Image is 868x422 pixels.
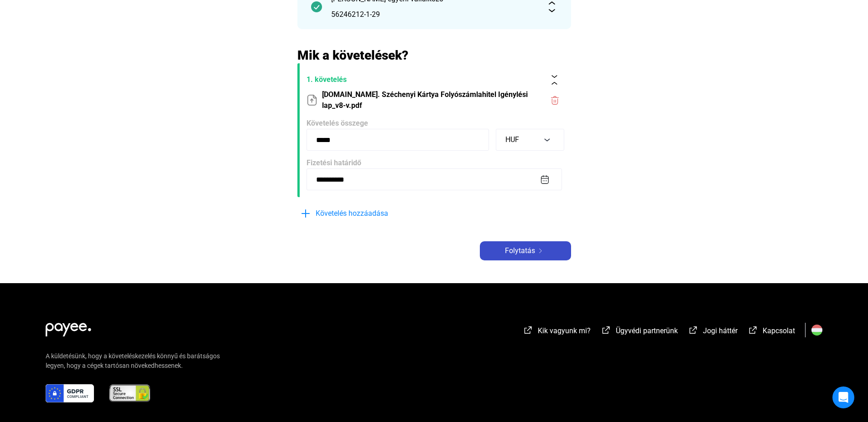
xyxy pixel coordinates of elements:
img: calendar [540,175,550,184]
button: HUF [496,129,564,151]
span: HUF [505,135,519,144]
span: Fizetési határidő [307,158,361,167]
img: checkmark-darker-green-circle [311,1,322,12]
span: Kapcsolat [763,326,795,335]
button: trash-red [546,91,564,110]
a: external-link-whiteKapcsolat [748,328,795,336]
div: 56246212-1-29 [331,9,537,20]
button: plus-blueKövetelés hozzáadása [297,204,434,223]
img: external-link-white [601,325,612,335]
img: external-link-white [688,325,699,335]
img: gdpr [46,384,94,402]
button: collapse [545,70,564,89]
button: Folytatásarrow-right-white [480,241,571,260]
img: HU.svg [811,325,822,336]
span: Kik vagyunk mi? [538,326,591,335]
div: Open Intercom Messenger [832,386,854,408]
img: external-link-white [748,325,759,335]
img: external-link-white [523,325,534,335]
span: Követelés összege [307,119,368,127]
a: external-link-whiteJogi háttér [688,328,738,336]
span: Ügyvédi partnerünk [616,326,678,335]
img: plus-blue [300,208,311,219]
span: Jogi háttér [703,326,738,335]
img: upload-paper [307,95,317,106]
span: Folytatás [505,245,535,256]
img: expand [546,1,557,12]
button: calendar [539,174,551,185]
h2: Mik a követelések? [297,47,571,63]
img: trash-red [550,96,560,105]
img: arrow-right-white [535,249,546,253]
img: ssl [109,384,151,402]
span: Követelés hozzáadása [316,208,388,219]
a: external-link-whiteÜgyvédi partnerünk [601,328,678,336]
span: 1. követelés [307,74,541,85]
span: [DOMAIN_NAME]. Széchenyi Kártya Folyószámlahitel Igénylési lap_v8-v.pdf [322,89,546,111]
a: external-link-whiteKik vagyunk mi? [523,328,591,336]
img: collapse [550,75,559,85]
img: white-payee-white-dot.svg [46,318,91,336]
